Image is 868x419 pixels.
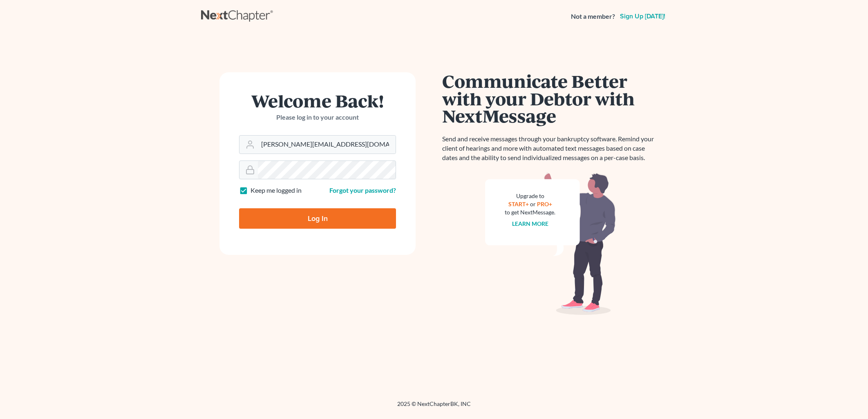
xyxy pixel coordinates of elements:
[442,72,659,125] h1: Communicate Better with your Debtor with NextMessage
[329,186,396,194] a: Forgot your password?
[239,113,396,122] p: Please log in to your account
[258,136,396,154] input: Email Address
[508,201,529,207] a: START+
[442,134,659,163] p: Send and receive messages through your bankruptcy software. Remind your client of hearings and mo...
[618,13,667,20] a: Sign up [DATE]!
[505,208,555,216] div: to get NextMessage.
[530,201,536,207] span: or
[201,400,667,415] div: 2025 © NextChapterBK, INC
[239,208,396,229] input: Log In
[251,186,302,195] label: Keep me logged in
[505,192,555,200] div: Upgrade to
[571,12,615,21] strong: Not a member?
[512,220,548,227] a: Learn more
[239,92,396,109] h1: Welcome Back!
[537,201,552,207] a: PRO+
[485,172,616,315] img: nextmessage_bg-59042aed3d76b12b5cd301f8e5b87938c9018125f34e5fa2b7a6b67550977c72.svg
